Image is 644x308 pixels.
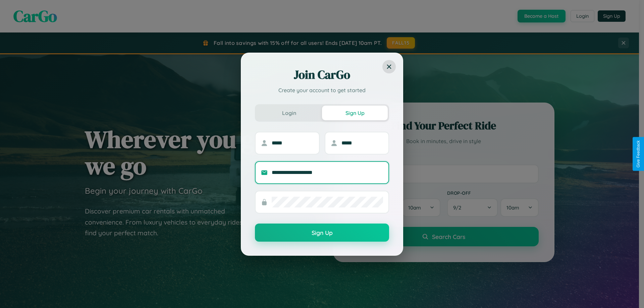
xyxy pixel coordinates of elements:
h2: Join CarGo [255,67,389,83]
button: Sign Up [322,106,388,120]
p: Create your account to get started [255,86,389,94]
button: Login [256,106,322,120]
div: Give Feedback [636,140,641,168]
button: Sign Up [255,224,389,242]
